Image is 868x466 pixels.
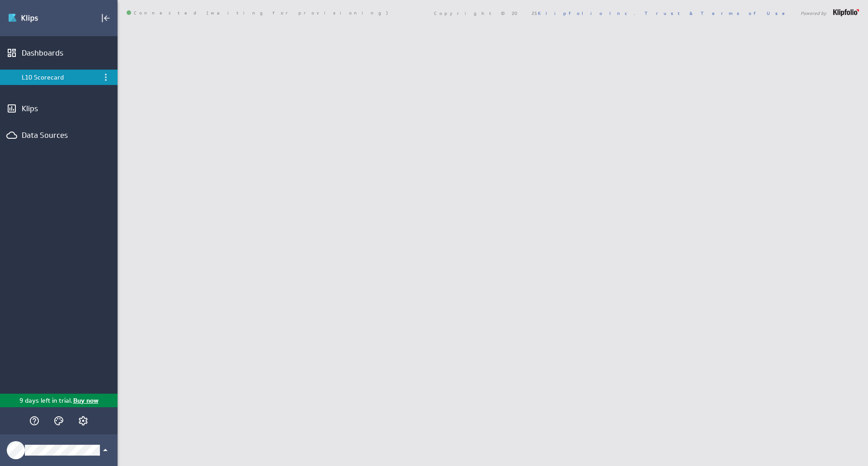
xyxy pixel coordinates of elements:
[19,396,72,405] p: 9 days left in trial.
[801,11,826,15] span: Powered by
[75,413,91,428] div: Account and settings
[100,72,111,83] div: Dashboard menu
[22,73,97,81] div: L10 Scorecard
[53,415,64,426] svg: Themes
[78,415,89,426] svg: Account and settings
[99,71,112,84] div: Menu
[645,10,791,16] a: Trust & Terms of Use
[434,11,635,15] span: Copyright © 2025
[22,48,96,58] div: Dashboards
[100,72,111,83] div: Menu
[538,10,635,16] a: Klipfolio Inc.
[22,130,96,140] div: Data Sources
[27,413,42,428] div: Help
[8,11,71,25] img: Klipfolio klips logo
[833,9,859,16] img: logo-footer.png
[98,10,113,26] div: Collapse
[127,10,390,16] span: Connected (waiting for provisioning): ID: dpnc-26 Online: true
[22,104,96,113] div: Klips
[8,11,71,25] div: Go to Dashboards
[72,396,99,405] p: Buy now
[51,413,66,428] div: Themes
